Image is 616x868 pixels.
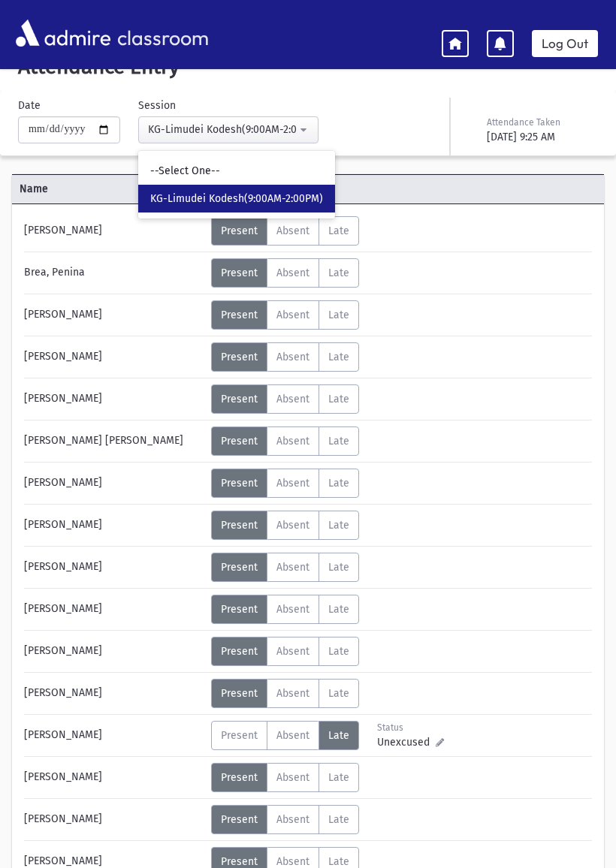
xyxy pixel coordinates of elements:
[211,342,359,372] div: AttTypes
[276,729,310,742] span: Absent
[211,553,359,582] div: AttTypes
[328,267,349,279] span: Late
[210,181,555,197] span: Attendance
[211,258,359,288] div: AttTypes
[328,309,349,321] span: Late
[211,637,359,666] div: AttTypes
[328,519,349,532] span: Late
[221,477,258,490] span: Present
[211,300,359,330] div: AttTypes
[221,519,258,532] span: Present
[276,309,310,321] span: Absent
[150,191,323,206] span: KG-Limudei Kodesh(9:00AM-2:00PM)
[276,351,310,363] span: Absent
[211,469,359,498] div: AttTypes
[221,267,258,279] span: Present
[211,721,359,750] div: AttTypes
[328,687,349,700] span: Late
[12,16,114,50] img: AdmirePro
[17,805,211,834] div: [PERSON_NAME]
[328,393,349,405] span: Late
[17,426,211,456] div: [PERSON_NAME] [PERSON_NAME]
[532,30,598,57] a: Log Out
[17,763,211,792] div: [PERSON_NAME]
[276,687,310,700] span: Absent
[221,645,258,658] span: Present
[276,561,310,574] span: Absent
[17,637,211,666] div: [PERSON_NAME]
[328,645,349,658] span: Late
[276,435,310,448] span: Absent
[276,519,310,532] span: Absent
[276,477,310,490] span: Absent
[211,679,359,708] div: AttTypes
[211,384,359,414] div: AttTypes
[138,98,176,113] label: Session
[328,351,349,363] span: Late
[211,511,359,540] div: AttTypes
[17,469,211,498] div: [PERSON_NAME]
[221,435,258,448] span: Present
[221,351,258,363] span: Present
[328,435,349,448] span: Late
[221,561,258,574] span: Present
[328,603,349,616] span: Late
[221,393,258,405] span: Present
[150,164,220,179] span: --Select One--
[148,122,297,137] div: KG-Limudei Kodesh(9:00AM-2:00PM)
[17,300,211,330] div: [PERSON_NAME]
[114,14,209,53] span: classroom
[328,225,349,237] span: Late
[221,771,258,784] span: Present
[17,595,211,624] div: [PERSON_NAME]
[211,595,359,624] div: AttTypes
[17,511,211,540] div: [PERSON_NAME]
[221,225,258,237] span: Present
[276,771,310,784] span: Absent
[221,687,258,700] span: Present
[487,116,595,129] div: Attendance Taken
[276,267,310,279] span: Absent
[211,216,359,246] div: AttTypes
[221,309,258,321] span: Present
[328,477,349,490] span: Late
[211,763,359,792] div: AttTypes
[377,721,444,734] div: Status
[17,721,211,750] div: [PERSON_NAME]
[12,181,210,197] span: Name
[17,384,211,414] div: [PERSON_NAME]
[17,679,211,708] div: [PERSON_NAME]
[276,393,310,405] span: Absent
[377,734,436,750] span: Unexcused
[487,129,595,145] div: [DATE] 9:25 AM
[276,645,310,658] span: Absent
[221,603,258,616] span: Present
[17,258,211,288] div: Brea, Penina
[17,216,211,246] div: [PERSON_NAME]
[276,603,310,616] span: Absent
[17,553,211,582] div: [PERSON_NAME]
[17,342,211,372] div: [PERSON_NAME]
[276,225,310,237] span: Absent
[328,771,349,784] span: Late
[328,561,349,574] span: Late
[328,729,349,742] span: Late
[211,426,359,456] div: AttTypes
[138,116,319,143] button: KG-Limudei Kodesh(9:00AM-2:00PM)
[18,98,41,113] label: Date
[221,729,258,742] span: Present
